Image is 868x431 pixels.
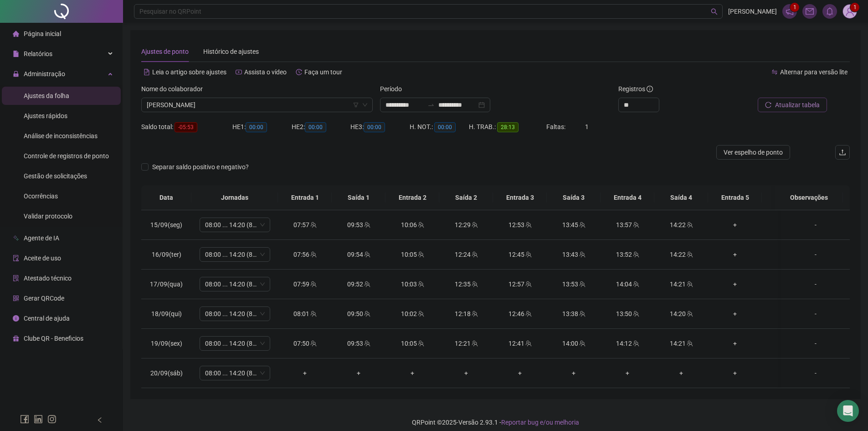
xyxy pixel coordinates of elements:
[554,338,593,348] div: 14:00
[363,281,370,287] span: team
[151,310,182,317] span: 18/09(qui)
[793,4,796,10] span: 1
[13,315,19,322] span: info-circle
[363,222,370,228] span: team
[447,368,486,378] div: +
[662,309,701,319] div: 14:20
[34,415,43,424] span: linkedin
[789,249,842,260] div: -
[427,101,435,109] span: to
[285,368,324,378] div: +
[608,220,647,230] div: 13:57
[141,84,209,94] label: Nome do colaborador
[175,122,197,132] span: -05:53
[285,249,324,260] div: 07:56
[769,309,808,319] div: +
[152,251,181,258] span: 16/09(ter)
[305,122,326,132] span: 00:00
[393,249,432,260] div: 10:05
[332,185,385,210] th: Saída 1
[285,279,324,289] div: 07:59
[524,251,532,258] span: team
[724,147,783,157] span: Ver espelho de ponto
[309,311,317,317] span: team
[715,220,755,230] div: +
[578,281,586,287] span: team
[380,84,408,94] label: Período
[439,185,493,210] th: Saída 2
[686,251,693,258] span: team
[769,249,808,260] div: +
[417,222,424,228] span: team
[524,311,532,317] span: team
[686,311,693,317] span: team
[654,185,708,210] th: Saída 4
[782,192,836,203] span: Observações
[775,100,820,110] span: Atualizar tabela
[843,5,857,18] img: 88641
[24,192,58,200] span: Ocorrências
[686,222,693,228] span: team
[500,309,539,319] div: 12:46
[608,279,647,289] div: 14:04
[708,185,762,210] th: Entrada 5
[205,307,265,321] span: 08:00 ... 14:20 (8 HORAS)
[554,309,593,319] div: 13:38
[471,222,478,228] span: team
[765,102,771,108] span: reload
[789,309,842,319] div: -
[608,338,647,348] div: 14:12
[789,368,842,378] div: -
[292,122,351,132] div: HE 2:
[839,149,846,156] span: upload
[524,281,532,287] span: team
[385,185,439,210] th: Entrada 2
[662,368,701,378] div: +
[497,122,519,132] span: 28:13
[493,185,547,210] th: Entrada 3
[24,234,59,242] span: Agente de IA
[715,249,755,260] div: +
[363,251,370,258] span: team
[578,340,586,347] span: team
[427,101,435,109] span: swap-right
[353,102,359,108] span: filter
[304,68,342,76] span: Faça um tour
[13,255,19,261] span: audit
[524,340,532,347] span: team
[24,213,72,220] span: Validar protocolo
[686,340,693,347] span: team
[24,70,65,78] span: Administração
[309,340,317,347] span: team
[141,185,191,210] th: Data
[547,185,601,210] th: Saída 3
[363,311,370,317] span: team
[447,309,486,319] div: 12:18
[769,368,808,378] div: +
[471,251,478,258] span: team
[24,132,98,140] span: Análise de inconsistências
[608,309,647,319] div: 13:50
[554,249,593,260] div: 13:43
[141,48,189,55] span: Ajustes de ponto
[278,185,332,210] th: Entrada 1
[205,366,265,380] span: 08:00 ... 14:20 (8 HORAS)
[417,281,424,287] span: team
[152,68,226,76] span: Leia o artigo sobre ajustes
[309,251,317,258] span: team
[554,220,593,230] div: 13:45
[546,123,567,130] span: Faltas:
[350,122,410,132] div: HE 3:
[393,368,432,378] div: +
[500,249,539,260] div: 12:45
[500,368,539,378] div: +
[244,68,287,76] span: Assista o vídeo
[393,309,432,319] div: 10:02
[578,251,586,258] span: team
[711,8,718,15] span: search
[150,280,183,288] span: 17/09(qua)
[339,249,378,260] div: 09:54
[417,311,424,317] span: team
[500,338,539,348] div: 12:41
[205,337,265,350] span: 08:00 ... 14:20 (8 HORAS)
